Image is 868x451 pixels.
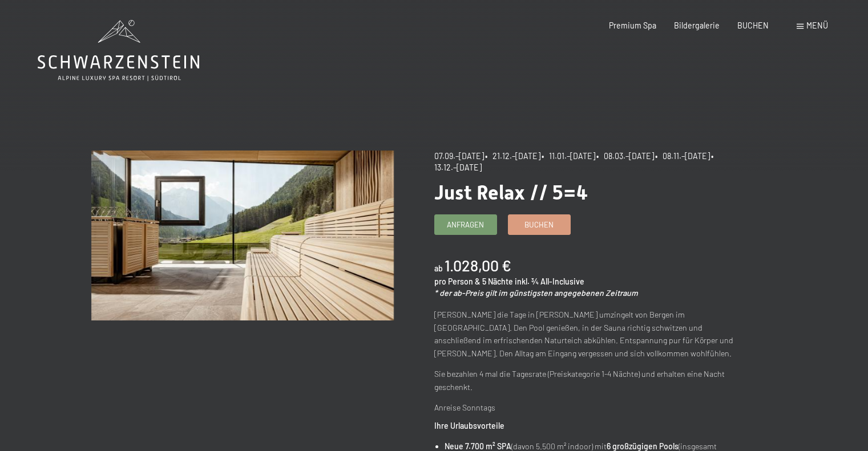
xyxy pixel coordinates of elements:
[434,368,737,393] p: Sie bezahlen 4 mal die Tagesrate (Preiskategorie 1-4 Nächte) und erhalten eine Nacht geschenkt.
[542,151,595,161] span: • 11.01.–[DATE]
[607,441,679,451] strong: 6 großzügigen Pools
[609,21,656,30] a: Premium Spa
[485,151,540,161] span: • 21.12.–[DATE]
[524,220,554,230] span: Buchen
[482,277,513,286] span: 5 Nächte
[434,151,717,172] span: • 13.12.–[DATE]
[435,215,496,234] a: Anfragen
[434,181,588,204] span: Just Relax // 5=4
[434,308,737,360] p: [PERSON_NAME] die Tage in [PERSON_NAME] umzingelt von Bergen im [GEOGRAPHIC_DATA]. Den Pool genie...
[434,288,638,298] em: * der ab-Preis gilt im günstigsten angegebenen Zeitraum
[515,277,584,286] span: inkl. ¾ All-Inclusive
[434,421,504,430] strong: Ihre Urlaubsvorteile
[737,21,769,30] a: BUCHEN
[445,441,511,451] strong: Neue 7.700 m² SPA
[596,151,654,161] span: • 08.03.–[DATE]
[434,151,484,161] span: 07.09.–[DATE]
[674,21,720,30] a: Bildergalerie
[806,21,828,30] span: Menü
[445,256,511,274] b: 1.028,00 €
[434,401,737,415] p: Anreise Sonntags
[434,263,443,273] span: ab
[655,151,710,161] span: • 08.11.–[DATE]
[447,220,484,230] span: Anfragen
[434,277,481,286] span: pro Person &
[508,215,570,234] a: Buchen
[91,151,394,320] img: Just Relax // 5=4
